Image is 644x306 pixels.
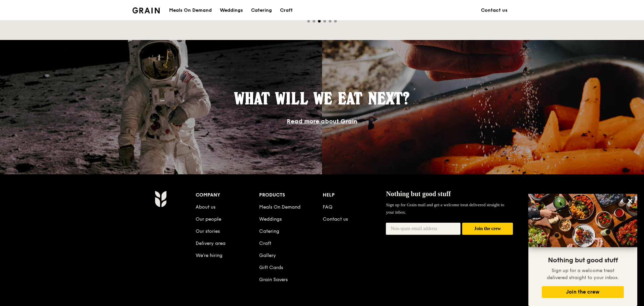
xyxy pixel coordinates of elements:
[259,228,279,234] a: Catering
[386,190,451,198] span: Nothing but good stuff
[196,241,226,246] a: Delivery area
[548,256,618,264] span: Nothing but good stuff
[259,277,288,282] a: Grain Savers
[220,0,243,20] div: Weddings
[477,0,512,20] a: Contact us
[234,89,410,108] span: What will we eat next?
[307,20,310,23] span: Go to slide 1
[169,0,212,20] div: Meals On Demand
[276,0,297,20] a: Craft
[318,20,321,23] span: Go to slide 3
[323,20,326,23] span: Go to slide 4
[259,265,283,270] a: Gift Cards
[280,0,293,20] div: Craft
[196,253,223,258] a: We’re hiring
[547,268,619,280] span: Sign up for a welcome treat delivered straight to your inbox.
[196,204,215,210] a: About us
[323,216,348,222] a: Contact us
[334,20,337,23] span: Go to slide 6
[542,286,624,298] button: Join the crew
[462,223,513,235] button: Join the crew
[323,204,332,210] a: FAQ
[259,204,300,210] a: Meals On Demand
[259,216,282,222] a: Weddings
[528,194,637,247] img: DSC07876-Edit02-Large.jpeg
[196,228,220,234] a: Our stories
[196,216,221,222] a: Our people
[251,0,272,20] div: Catering
[329,20,331,23] span: Go to slide 5
[196,190,259,200] div: Company
[313,20,315,23] span: Go to slide 2
[216,0,247,20] a: Weddings
[386,202,504,215] span: Sign up for Grain mail and get a welcome treat delivered straight to your inbox.
[323,190,386,200] div: Help
[386,223,460,235] input: Non-spam email address
[259,253,276,258] a: Gallery
[155,190,166,207] img: Grain
[625,195,636,206] button: Close
[259,190,323,200] div: Products
[132,7,160,13] img: Grain
[287,118,357,125] a: Read more about Grain
[259,241,271,246] a: Craft
[247,0,276,20] a: Catering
